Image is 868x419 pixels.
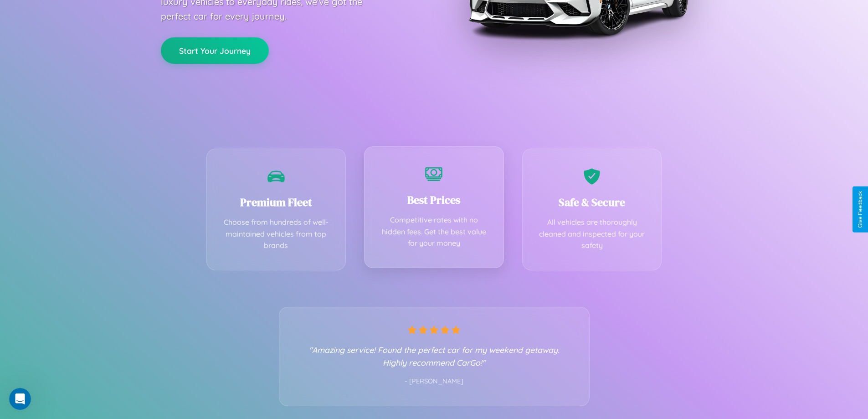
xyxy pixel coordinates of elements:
h3: Best Prices [378,192,490,207]
div: Give Feedback [857,191,863,228]
button: Start Your Journey [161,37,269,64]
p: "Amazing service! Found the perfect car for my weekend getaway. Highly recommend CarGo!" [298,343,571,369]
p: Competitive rates with no hidden fees. Get the best value for your money [378,214,490,249]
p: All vehicles are thoroughly cleaned and inspected for your safety [536,217,648,252]
p: Choose from hundreds of well-maintained vehicles from top brands [221,217,332,252]
h3: Premium Fleet [221,195,332,210]
h3: Safe & Secure [536,195,648,210]
iframe: Intercom live chat [9,388,31,410]
p: - [PERSON_NAME] [298,376,571,388]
